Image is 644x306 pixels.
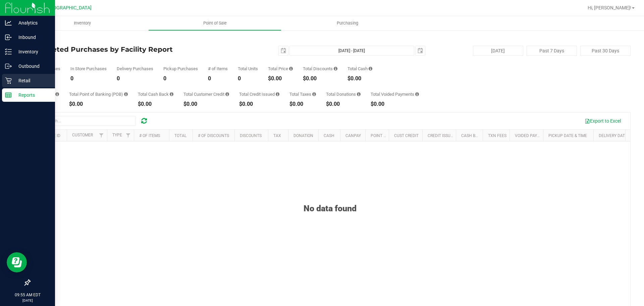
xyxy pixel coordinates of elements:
[239,101,279,107] div: $0.00
[3,298,52,303] p: [DATE]
[117,67,153,71] div: Delivery Purchases
[293,133,313,138] a: Donation
[415,92,419,96] i: Sum of all voided payment transaction amounts, excluding tips and transaction fees, for all purch...
[65,20,100,26] span: Inventory
[548,133,587,138] a: Pickup Date & Time
[303,76,337,81] div: $0.00
[183,92,229,96] div: Total Customer Credit
[35,116,136,126] input: Search...
[72,133,93,137] a: Customer
[326,101,361,107] div: $0.00
[238,67,258,71] div: Total Units
[428,133,455,138] a: Credit Issued
[5,34,12,41] inline-svg: Inbound
[580,115,625,127] button: Export to Excel
[303,67,337,71] div: Total Discounts
[273,133,281,138] a: Tax
[69,101,128,107] div: $0.00
[326,92,361,96] div: Total Donations
[369,67,372,71] i: Sum of the successful, non-voided cash payment transactions for all purchases in the date range. ...
[138,101,173,107] div: $0.00
[461,133,483,138] a: Cash Back
[30,187,630,213] div: No data found
[268,76,293,81] div: $0.00
[239,92,279,96] div: Total Credit Issued
[123,130,134,141] a: Filter
[312,92,316,96] i: Sum of the total taxes for all purchases in the date range.
[473,46,523,56] button: [DATE]
[276,92,279,96] i: Sum of all account credit issued for all refunds from returned purchases in the date range.
[124,92,128,96] i: Sum of the successful, non-voided point-of-banking payment transactions, both via payment termina...
[279,46,288,55] span: select
[488,133,506,138] a: Txn Fees
[163,76,198,81] div: 0
[12,62,52,70] p: Outbound
[588,5,631,10] span: Hi, [PERSON_NAME]!
[208,76,228,81] div: 0
[16,16,149,30] a: Inventory
[5,77,12,84] inline-svg: Retail
[268,67,293,71] div: Total Price
[580,46,631,56] button: Past 30 Days
[12,48,52,56] p: Inventory
[139,133,160,138] a: # of Items
[149,16,281,30] a: Point of Sale
[5,19,12,26] inline-svg: Analytics
[138,92,173,96] div: Total Cash Back
[527,46,577,56] button: Past 7 Days
[394,133,419,138] a: Cust Credit
[289,101,316,107] div: $0.00
[208,67,228,71] div: # of Items
[371,92,419,96] div: Total Voided Payments
[599,133,627,138] a: Delivery Date
[198,133,229,138] a: # of Discounts
[55,92,59,96] i: Sum of the successful, non-voided CanPay payment transactions for all purchases in the date range.
[174,133,186,138] a: Total
[371,133,418,138] a: Point of Banking (POB)
[46,5,92,11] span: [GEOGRAPHIC_DATA]
[289,92,316,96] div: Total Taxes
[12,33,52,41] p: Inbound
[163,67,198,71] div: Pickup Purchases
[347,67,372,71] div: Total Cash
[334,67,337,71] i: Sum of the discount values applied to the all purchases in the date range.
[69,92,128,96] div: Total Point of Banking (POB)
[281,16,414,30] a: Purchasing
[7,252,27,272] iframe: Resource center
[30,46,230,53] h4: Completed Purchases by Facility Report
[183,101,229,107] div: $0.00
[12,19,52,27] p: Analytics
[170,92,173,96] i: Sum of the cash-back amounts from rounded-up electronic payments for all purchases in the date ra...
[194,20,236,26] span: Point of Sale
[240,133,262,138] a: Discounts
[328,20,367,26] span: Purchasing
[416,46,425,55] span: select
[324,133,334,138] a: Cash
[96,130,107,141] a: Filter
[12,91,52,99] p: Reports
[238,76,258,81] div: 0
[112,133,122,137] a: Type
[5,92,12,98] inline-svg: Reports
[225,92,229,96] i: Sum of the successful, non-voided payments using account credit for all purchases in the date range.
[289,67,293,71] i: Sum of the total prices of all purchases in the date range.
[515,133,548,138] a: Voided Payment
[5,48,12,55] inline-svg: Inventory
[347,76,372,81] div: $0.00
[12,77,52,85] p: Retail
[70,67,107,71] div: In Store Purchases
[345,133,361,138] a: CanPay
[117,76,153,81] div: 0
[5,63,12,70] inline-svg: Outbound
[3,292,52,298] p: 09:55 AM EDT
[70,76,107,81] div: 0
[371,101,419,107] div: $0.00
[357,92,361,96] i: Sum of all round-up-to-next-dollar total price adjustments for all purchases in the date range.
